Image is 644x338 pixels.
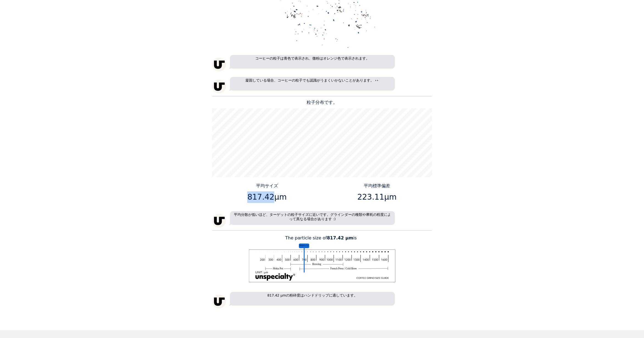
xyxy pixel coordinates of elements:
[212,214,226,228] img: unspecialty-logo
[324,191,430,203] p: 223.11μm
[214,183,320,189] p: 平均サイズ
[212,295,226,308] img: unspecialty-logo
[230,292,395,306] p: 817.42 µmの粉砕度はハンドドリップに適しています。
[214,191,320,203] p: 817.42μm
[230,77,395,91] p: 凝固している場合、コーヒーの粒子でも認識がうまくいかないことがあります。 👀
[324,183,430,189] p: 平均標準偏差
[230,55,395,69] p: コーヒーの粒子は青色で表示され、微粉はオレンジ色で表示されます。
[212,99,432,106] p: 粒子分布です。
[230,211,395,225] p: 平均分散が低いほど、ターゲットの粒子サイズに近いです。グラインダーの種類や摩耗の程度によって異なる場合があります :)
[299,244,309,247] tspan: 平均サイズ
[212,235,432,241] p: The particle size of is
[212,80,226,93] img: unspecialty-logo
[327,235,353,241] b: 817.42 μm
[212,58,226,71] img: unspecialty-logo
